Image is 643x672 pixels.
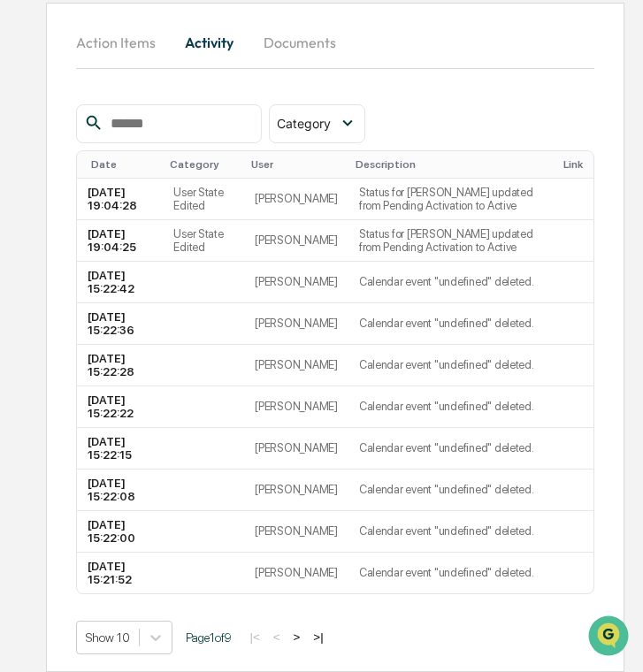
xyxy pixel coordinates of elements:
[244,553,348,593] td: [PERSON_NAME]
[563,158,586,171] div: Link
[268,630,286,645] button: <
[77,262,164,303] td: [DATE] 15:22:42
[277,116,331,131] span: Category
[288,630,306,645] button: >
[125,438,214,452] a: Powered byPylon
[244,179,348,220] td: [PERSON_NAME]
[244,345,348,386] td: [PERSON_NAME]
[308,630,328,645] button: >|
[77,428,164,470] td: [DATE] 15:22:15
[18,224,46,252] img: Cece Ferraez
[91,158,157,171] div: Date
[18,397,32,411] div: 🔎
[348,220,550,262] td: Status for [PERSON_NAME] updated from Pending Activation to Active
[18,271,46,300] img: Cece Ferraez
[244,303,348,345] td: [PERSON_NAME]
[348,179,550,220] td: Status for [PERSON_NAME] updated from Pending Activation to Active
[348,262,550,303] td: Calendar event "undefined" deleted.
[244,220,348,262] td: [PERSON_NAME]
[80,153,243,167] div: We're available if you need us!
[18,196,119,210] div: Past conversations
[121,355,226,386] a: 🗄️Attestations
[170,158,237,171] div: Category
[163,220,244,262] td: User State Edited
[55,241,143,255] span: [PERSON_NAME]
[76,21,170,64] button: Action Items
[128,363,142,378] div: 🗄️
[348,386,550,428] td: Calendar event "undefined" deleted.
[146,362,219,379] span: Attestations
[55,288,143,302] span: [PERSON_NAME]
[77,386,164,428] td: [DATE] 15:22:22
[244,386,348,428] td: [PERSON_NAME]
[244,511,348,553] td: [PERSON_NAME]
[348,345,550,386] td: Calendar event "undefined" deleted.
[348,303,550,345] td: Calendar event "undefined" deleted.
[170,21,249,64] button: Activity
[249,21,350,64] button: Documents
[356,158,543,171] div: Description
[18,363,32,378] div: 🖐️
[244,470,348,511] td: [PERSON_NAME]
[77,511,164,553] td: [DATE] 15:22:00
[11,355,121,386] a: 🖐️Preclearance
[157,288,193,302] span: [DATE]
[147,241,153,255] span: •
[163,179,244,220] td: User State Edited
[586,614,634,661] iframe: Open customer support
[176,439,214,452] span: Pylon
[76,21,595,64] div: secondary tabs example
[348,428,550,470] td: Calendar event "undefined" deleted.
[348,553,550,593] td: Calendar event "undefined" deleted.
[77,470,164,511] td: [DATE] 15:22:08
[18,37,322,65] p: How can we help?
[77,303,164,345] td: [DATE] 15:22:36
[274,193,322,214] button: See all
[251,158,341,171] div: User
[18,135,50,167] img: 1746055101610-c473b297-6a78-478c-a979-82029cc54cd1
[77,553,164,593] td: [DATE] 15:21:52
[348,470,550,511] td: Calendar event "undefined" deleted.
[147,288,153,302] span: •
[348,511,550,553] td: Calendar event "undefined" deleted.
[245,630,265,645] button: |<
[77,179,164,220] td: [DATE] 19:04:28
[11,388,119,420] a: 🔎Data Lookup
[244,428,348,470] td: [PERSON_NAME]
[35,395,111,413] span: Data Lookup
[301,141,322,162] button: Start new chat
[157,241,193,255] span: [DATE]
[77,220,164,262] td: [DATE] 19:04:25
[37,135,69,167] img: 8933085812038_c878075ebb4cc5468115_72.jpg
[80,135,290,153] div: Start new chat
[35,362,114,379] span: Preclearance
[186,630,232,645] span: Page 1 of 9
[244,262,348,303] td: [PERSON_NAME]
[77,345,164,386] td: [DATE] 15:22:28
